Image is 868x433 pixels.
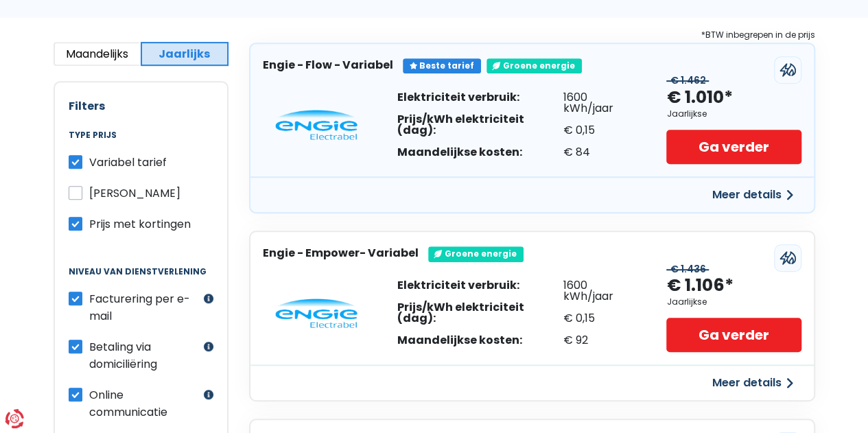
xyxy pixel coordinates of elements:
[89,386,200,421] label: Online communicatie
[69,267,213,290] legend: Niveau van dienstverlening
[397,147,563,158] div: Maandelijkse kosten:
[486,58,582,73] div: Groene energie
[563,147,640,158] div: € 84
[89,185,180,201] span: [PERSON_NAME]
[563,335,640,346] div: € 92
[666,274,733,297] div: € 1.106*
[666,130,801,164] a: Ga verder
[428,246,524,261] div: Groene energie
[666,297,706,307] div: Jaarlijkse
[403,58,481,73] div: Beste tarief
[69,100,213,113] h2: Filters
[263,58,393,71] h3: Engie - Flow - Variabel
[54,42,141,66] button: Maandelijks
[397,335,563,346] div: Maandelijkse kosten:
[563,313,640,324] div: € 0,15
[397,114,563,136] div: Prijs/kWh elektriciteit (dag):
[666,86,732,109] div: € 1.010*
[89,216,191,232] span: Prijs met kortingen
[666,109,706,119] div: Jaarlijkse
[666,264,709,275] div: € 1.436
[275,110,357,140] img: Engie
[249,27,815,43] div: *BTW inbegrepen in de prijs
[89,338,200,373] label: Betaling via domiciliëring
[89,154,167,170] span: Variabel tarief
[563,125,640,136] div: € 0,15
[397,280,563,291] div: Elektriciteit verbruik:
[666,318,801,352] a: Ga verder
[69,130,213,154] legend: Type prijs
[704,183,801,207] button: Meer details
[666,75,709,86] div: € 1.462
[275,299,357,329] img: Engie
[563,280,640,302] div: 1600 kWh/jaar
[141,42,228,66] button: Jaarlijks
[89,290,200,325] label: Facturering per e-mail
[704,371,801,395] button: Meer details
[397,92,563,103] div: Elektriciteit verbruik:
[263,246,419,259] h3: Engie - Empower- Variabel
[563,92,640,114] div: 1600 kWh/jaar
[397,302,563,324] div: Prijs/kWh elektriciteit (dag):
